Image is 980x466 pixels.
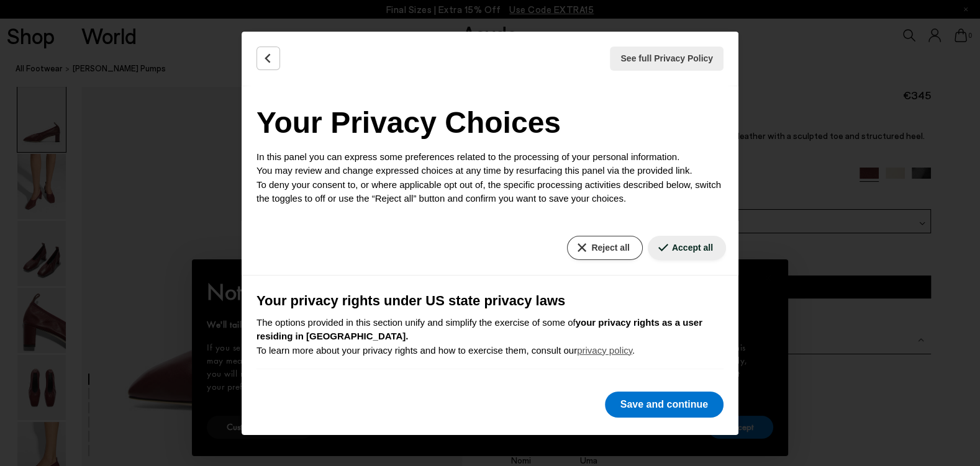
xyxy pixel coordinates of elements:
[620,52,713,65] span: See full Privacy Policy
[256,47,280,70] button: Back
[256,316,724,358] p: The options provided in this section unify and simplify the exercise of some of To learn more abo...
[605,392,724,418] button: Save and continue
[577,345,632,356] a: privacy policy
[256,150,724,206] p: In this panel you can express some preferences related to the processing of your personal informa...
[610,47,724,71] button: See full Privacy Policy
[648,236,726,260] button: Accept all
[256,317,702,342] b: your privacy rights as a user residing in [GEOGRAPHIC_DATA].
[256,101,724,145] h2: Your Privacy Choices
[567,236,642,260] button: Reject all
[256,290,724,311] h3: Your privacy rights under US state privacy laws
